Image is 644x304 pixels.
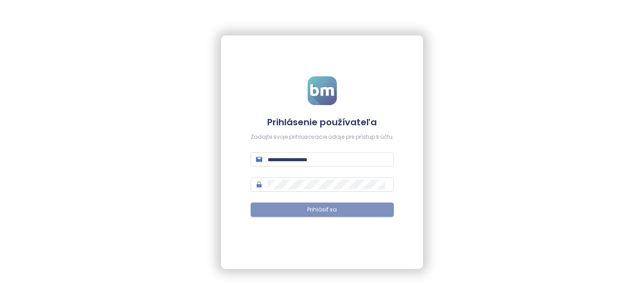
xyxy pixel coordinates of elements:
[251,133,394,141] div: Zadajte svoje prihlasovacie údaje pre prístup k účtu.
[256,181,262,188] span: lock
[308,76,337,105] img: logo
[307,206,337,214] span: Prihlásiť sa
[256,156,262,163] span: mail
[251,116,394,128] h4: Prihlásenie používateľa
[251,203,394,217] button: Prihlásiť sa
